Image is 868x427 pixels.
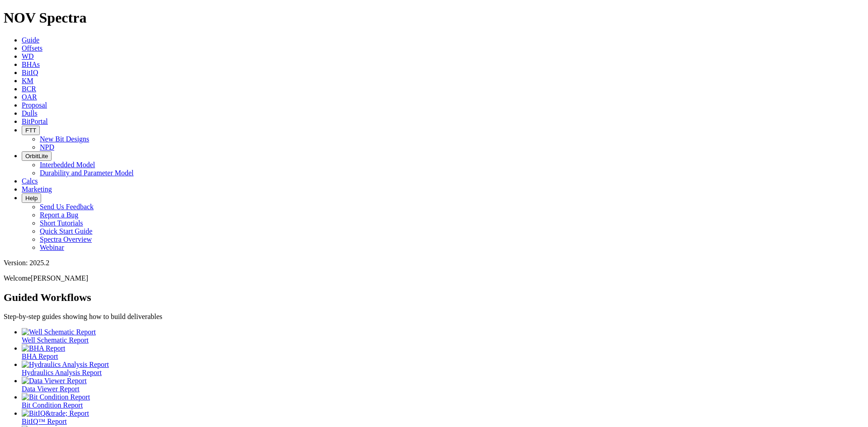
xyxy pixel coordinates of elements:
a: Webinar [40,244,64,251]
h2: Guided Workflows [4,291,864,304]
a: KM [22,77,33,84]
span: FTT [25,127,36,134]
a: Marketing [22,185,52,193]
a: Guide [22,36,39,44]
a: OAR [22,93,37,101]
img: Hydraulics Analysis Report [22,361,109,369]
a: Hydraulics Analysis Report Hydraulics Analysis Report [22,361,864,376]
a: Well Schematic Report Well Schematic Report [22,328,864,344]
a: Offsets [22,44,42,52]
a: WD [22,52,34,60]
button: FTT [22,126,40,135]
a: Send Us Feedback [40,203,94,211]
a: BHA Report BHA Report [22,344,864,360]
a: BitIQ&trade; Report BitIQ™ Report [22,409,864,425]
span: Data Viewer Report [22,385,80,393]
img: BitIQ&trade; Report [22,409,89,418]
a: BHAs [22,61,40,68]
a: BitPortal [22,117,48,125]
a: Proposal [22,101,47,109]
span: Bit Condition Report [22,401,83,409]
span: Hydraulics Analysis Report [22,369,102,376]
a: Interbedded Model [40,161,95,169]
span: BitIQ™ Report [22,418,67,425]
button: Help [22,193,41,203]
span: BHA Report [22,352,58,360]
a: BitIQ [22,69,38,76]
button: OrbitLite [22,151,52,161]
a: New Bit Designs [40,135,89,143]
a: Dulls [22,109,38,117]
a: Quick Start Guide [40,227,92,235]
p: Step-by-step guides showing how to build deliverables [4,313,864,321]
span: OrbitLite [25,153,48,160]
img: Data Viewer Report [22,377,87,385]
span: Well Schematic Report [22,336,89,344]
a: Spectra Overview [40,235,92,243]
p: Welcome [4,274,864,282]
img: BHA Report [22,344,65,352]
a: Bit Condition Report Bit Condition Report [22,393,864,409]
a: Short Tutorials [40,219,83,227]
a: Report a Bug [40,211,78,219]
a: BCR [22,85,36,93]
a: Durability and Parameter Model [40,169,134,177]
div: Version: 2025.2 [4,259,864,267]
img: Bit Condition Report [22,393,90,401]
a: Calcs [22,177,38,185]
h1: NOV Spectra [4,9,864,26]
span: Help [25,195,38,202]
span: [PERSON_NAME] [31,274,88,282]
a: Data Viewer Report Data Viewer Report [22,377,864,393]
img: Well Schematic Report [22,328,96,336]
a: NPD [40,143,54,151]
